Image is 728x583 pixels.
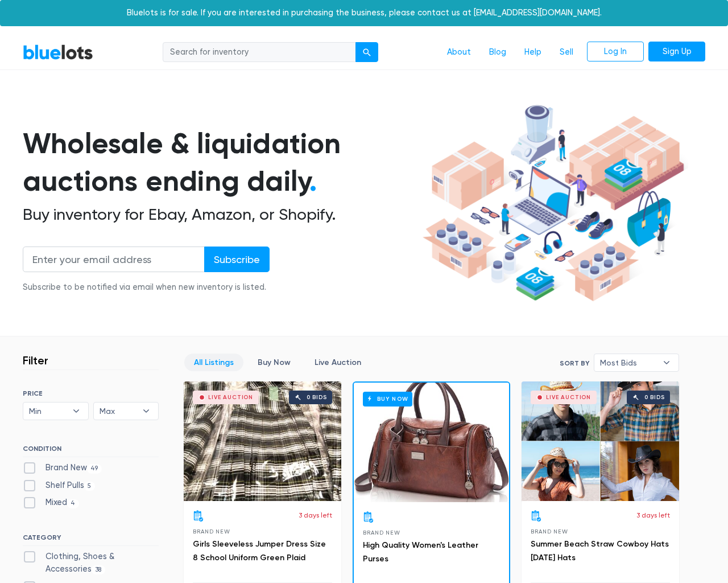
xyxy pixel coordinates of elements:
input: Enter your email address [23,247,205,272]
h6: Buy Now [363,392,412,406]
label: Shelf Pulls [23,479,95,492]
h1: Wholesale & liquidation auctions ending daily [23,125,419,200]
span: Min [29,403,67,420]
a: Live Auction 0 bids [184,381,341,501]
b: ▾ [655,354,679,371]
span: 49 [87,464,102,473]
a: Summer Beach Straw Cowboy Hats [DATE] Hats [531,539,669,563]
span: . [309,164,317,198]
b: ▾ [134,403,158,420]
b: ▾ [64,403,88,420]
span: Max [100,403,137,420]
a: Log In [587,42,644,62]
a: Sell [551,42,582,63]
a: About [438,42,480,63]
input: Subscribe [204,247,270,272]
span: Brand New [193,528,230,535]
a: Live Auction 0 bids [522,381,679,501]
h3: Filter [23,354,48,367]
p: 3 days left [636,510,670,520]
label: Mixed [23,496,79,509]
div: Subscribe to be notified via email when new inventory is listed. [23,281,270,294]
h6: CONDITION [23,445,159,457]
a: All Listings [184,354,243,371]
label: Clothing, Shoes & Accessories [23,551,159,575]
div: Live Auction [546,395,591,400]
input: Search for inventory [163,42,356,63]
p: 3 days left [299,510,332,520]
span: Brand New [531,528,568,535]
label: Brand New [23,462,102,474]
a: Buy Now [248,354,300,371]
span: 5 [84,482,95,491]
div: Live Auction [208,395,253,400]
a: High Quality Women's Leather Purses [363,540,478,564]
a: Help [515,42,551,63]
img: hero-ee84e7d0318cb26816c560f6b4441b76977f77a177738b4e94f68c95b2b83dbb.png [419,100,688,307]
h6: CATEGORY [23,533,159,546]
span: Brand New [363,529,400,536]
div: 0 bids [644,395,665,400]
a: Live Auction [305,354,371,371]
span: 4 [67,499,79,508]
a: BlueLots [23,44,93,60]
h6: PRICE [23,389,159,397]
a: Sign Up [648,42,705,62]
a: Girls Sleeveless Jumper Dress Size 8 School Uniform Green Plaid [193,539,326,563]
span: Most Bids [600,354,657,371]
a: Blog [480,42,515,63]
a: Buy Now [354,383,509,502]
div: 0 bids [307,395,327,400]
h2: Buy inventory for Ebay, Amazon, or Shopify. [23,205,419,224]
label: Sort By [560,358,589,368]
span: 38 [92,565,105,574]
